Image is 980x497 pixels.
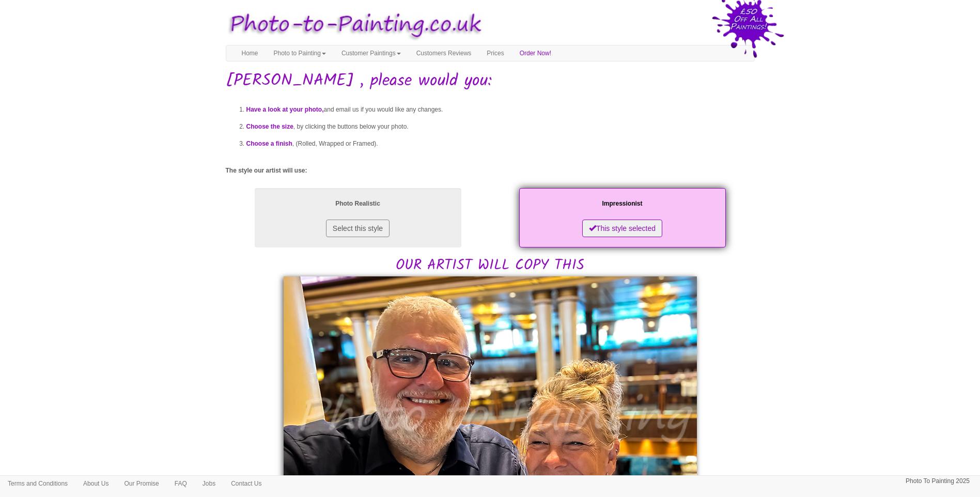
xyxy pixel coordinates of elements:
[512,45,559,61] a: Order Now!
[195,476,223,491] a: Jobs
[246,123,293,130] span: Choose the size
[582,220,662,237] button: This style selected
[226,72,755,90] h1: [PERSON_NAME] , please would you:
[265,198,451,209] p: Photo Realistic
[246,135,755,152] li: , (Rolled, Wrapped or Framed).
[409,45,479,61] a: Customers Reviews
[246,101,755,118] li: and email us if you would like any changes.
[234,45,266,61] a: Home
[167,476,195,491] a: FAQ
[479,45,511,61] a: Prices
[116,476,166,491] a: Our Promise
[75,476,116,491] a: About Us
[221,5,485,45] img: Photo to Painting
[334,45,409,61] a: Customer Paintings
[226,166,307,175] label: The style our artist will use:
[326,220,390,237] button: Select this style
[906,476,970,487] p: Photo To Painting 2025
[223,476,269,491] a: Contact Us
[246,140,292,147] span: Choose a finish
[530,198,715,209] p: Impressionist
[226,185,755,274] h2: OUR ARTIST WILL COPY THIS
[266,45,334,61] a: Photo to Painting
[246,118,755,135] li: , by clicking the buttons below your photo.
[246,106,324,113] span: Have a look at your photo,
